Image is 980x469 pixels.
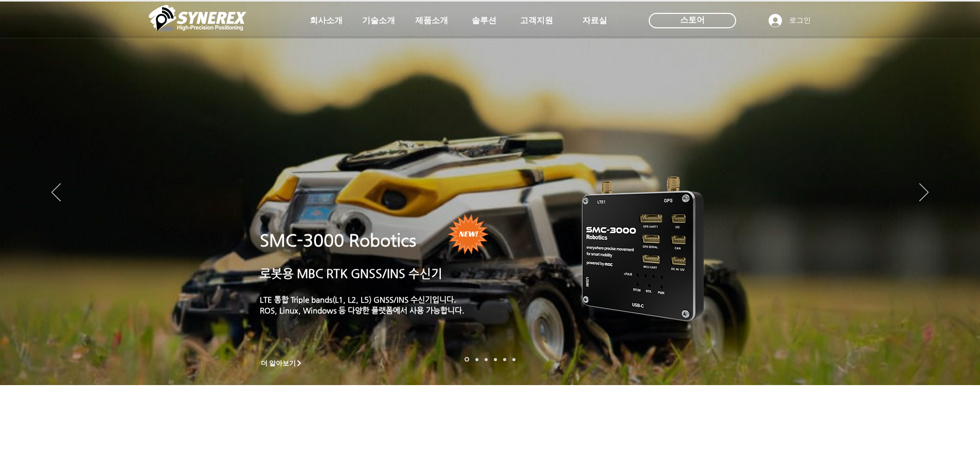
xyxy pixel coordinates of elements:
a: 드론 8 - SMC 2000 [475,358,478,361]
nav: 슬라이드 [461,357,519,362]
span: 더 알아보기 [261,359,296,368]
button: 이전 [51,183,61,203]
span: 자료실 [582,15,607,26]
a: 측량 IoT [485,358,488,361]
a: 회사소개 [300,10,352,31]
img: KakaoTalk_20241224_155801212.png [567,161,719,334]
a: 제품소개 [406,10,457,31]
a: 로봇- SMC 2000 [465,357,469,362]
span: 제품소개 [415,15,448,26]
a: 고객지원 [511,10,562,31]
a: 자율주행 [494,358,497,361]
img: 씨너렉스_White_simbol_대지 1.png [149,3,246,33]
button: 로그인 [761,11,818,30]
a: SMC-3000 Robotics [260,231,416,250]
a: 솔루션 [458,10,510,31]
a: 로봇 [503,358,506,361]
span: 로그인 [786,15,814,26]
a: LTE 통합 Triple bands(L1, L2, L5) GNSS/INS 수신기입니다. [260,295,456,304]
div: 스토어 [649,13,736,28]
a: 로봇용 MBC RTK GNSS/INS 수신기 [260,267,442,280]
span: 솔루션 [472,15,496,26]
span: 기술소개 [362,15,395,26]
button: 다음 [919,183,929,203]
span: 회사소개 [310,15,343,26]
a: 더 알아보기 [256,357,308,370]
a: ROS, Linux, Windows 등 다양한 플랫폼에서 사용 가능합니다. [260,306,465,315]
a: 정밀농업 [512,358,515,361]
span: 스토어 [680,14,705,26]
a: 기술소개 [353,10,404,31]
a: 자료실 [569,10,620,31]
span: 고객지원 [520,15,553,26]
